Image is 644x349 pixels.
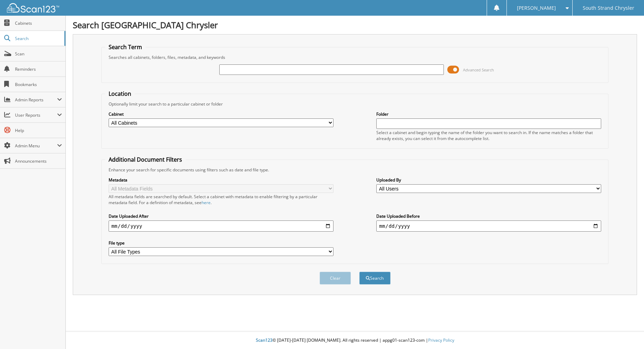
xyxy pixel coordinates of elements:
button: Search [359,272,391,285]
img: scan123-logo-white.svg [7,3,59,13]
span: [PERSON_NAME] [517,6,556,10]
div: Searches all cabinets, folders, files, metadata, and keywords [105,54,605,60]
label: Folder [376,111,601,117]
span: Search [15,36,61,41]
input: end [376,220,601,232]
div: © [DATE]-[DATE] [DOMAIN_NAME]. All rights reserved | appg01-scan123-com | [66,332,644,349]
div: Select a cabinet and begin typing the name of the folder you want to search in. If the name match... [376,130,601,141]
input: start [109,220,333,232]
label: Metadata [109,177,333,183]
span: Reminders [15,66,62,72]
button: Clear [320,272,351,285]
label: Date Uploaded Before [376,213,601,219]
span: Bookmarks [15,82,62,87]
label: File type [109,240,333,246]
span: Cabinets [15,20,62,26]
h1: Search [GEOGRAPHIC_DATA] Chrysler [73,19,637,31]
div: All metadata fields are searched by default. Select a cabinet with metadata to enable filtering b... [109,194,333,205]
span: Scan [15,51,62,57]
label: Date Uploaded After [109,213,333,219]
div: Enhance your search for specific documents using filters such as date and file type. [105,167,605,173]
label: Cabinet [109,111,333,117]
div: Optionally limit your search to a particular cabinet or folder [105,101,605,107]
a: Privacy Policy [428,337,454,343]
label: Uploaded By [376,177,601,183]
span: User Reports [15,112,57,118]
span: Scan123 [256,337,273,343]
legend: Additional Document Filters [105,156,186,163]
a: here [202,200,211,205]
span: South Strand Chrysler [583,6,634,10]
span: Announcements [15,158,62,164]
span: Advanced Search [463,67,494,72]
legend: Location [105,90,135,98]
span: Help [15,127,62,133]
span: Admin Menu [15,143,57,149]
span: Admin Reports [15,97,57,103]
legend: Search Term [105,43,146,51]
